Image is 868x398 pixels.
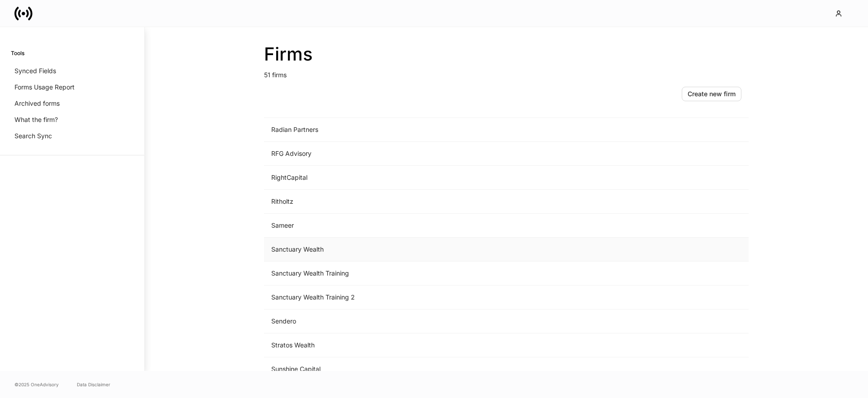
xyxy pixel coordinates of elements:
a: Archived forms [11,95,133,112]
a: Synced Fields [11,63,133,79]
p: 51 firms [264,65,749,80]
td: Sanctuary Wealth Training 2 [264,286,599,309]
td: RightCapital [264,166,599,190]
td: Sanctuary Wealth Training [264,262,599,286]
p: Archived forms [14,99,60,108]
p: Forms Usage Report [14,83,75,92]
a: Search Sync [11,128,133,144]
td: Sunshine Capital [264,357,599,381]
td: Stratos Wealth [264,333,599,357]
td: Sanctuary Wealth [264,238,599,262]
td: Sameer [264,214,599,238]
p: What the firm? [14,115,58,124]
td: Sendero [264,309,599,333]
div: Create new firm [688,91,736,97]
p: Search Sync [14,131,52,140]
a: What the firm? [11,112,133,128]
p: Synced Fields [14,66,56,75]
h6: Tools [11,49,24,57]
a: Data Disclaimer [77,381,110,388]
td: RFG Advisory [264,142,599,166]
button: Create new firm [682,87,741,101]
h2: Firms [264,43,749,65]
td: Ritholtz [264,190,599,214]
td: Radian Partners [264,118,599,142]
span: © 2025 OneAdvisory [14,381,59,388]
a: Forms Usage Report [11,79,133,95]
